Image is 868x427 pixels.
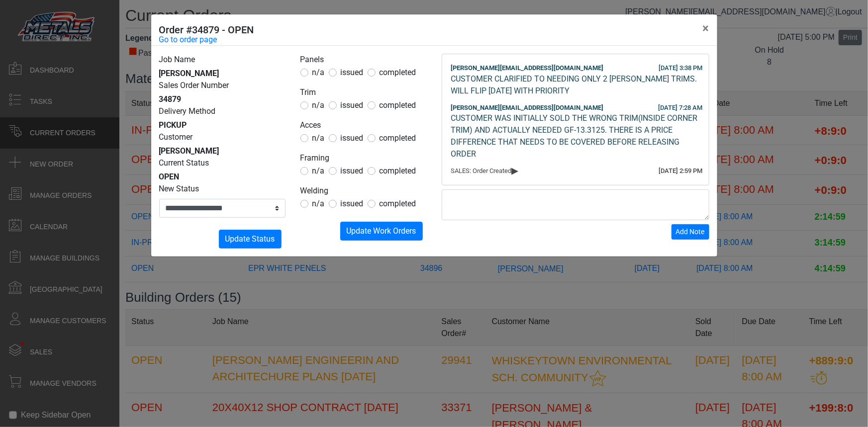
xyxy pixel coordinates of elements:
[159,171,286,183] div: OPEN
[695,14,717,42] button: Close
[159,34,217,46] a: Go to order page
[451,104,604,111] span: [PERSON_NAME][EMAIL_ADDRESS][DOMAIN_NAME]
[159,131,193,143] label: Customer
[341,100,364,110] span: issued
[672,224,709,240] button: Add Note
[312,166,325,175] span: n/a
[159,69,219,78] span: [PERSON_NAME]
[159,54,195,66] label: Job Name
[312,133,325,143] span: n/a
[159,145,286,157] div: [PERSON_NAME]
[451,73,700,97] div: CUSTOMER CLARIFIED TO NEEDING ONLY 2 [PERSON_NAME] TRIMS. WILL FLIP [DATE] WITH PRIORITY
[676,228,705,236] span: Add Note
[159,105,216,117] label: Delivery Method
[340,222,423,241] button: Update Work Orders
[341,166,364,175] span: issued
[512,167,519,173] span: ▸
[219,230,282,249] button: Update Status
[312,199,325,208] span: n/a
[300,185,427,198] legend: Welding
[341,199,364,208] span: issued
[380,100,416,110] span: completed
[341,133,364,143] span: issued
[300,86,427,99] legend: Trim
[312,68,325,77] span: n/a
[451,64,604,72] span: [PERSON_NAME][EMAIL_ADDRESS][DOMAIN_NAME]
[159,22,254,37] h5: Order #34879 - OPEN
[659,166,703,176] div: [DATE] 2:59 PM
[159,119,286,131] div: PICKUP
[659,63,703,73] div: [DATE] 3:38 PM
[380,166,416,175] span: completed
[380,68,416,77] span: completed
[159,80,229,91] label: Sales Order Number
[300,119,427,132] legend: Acces
[312,100,325,110] span: n/a
[300,54,427,67] legend: Panels
[341,68,364,77] span: issued
[347,226,416,236] span: Update Work Orders
[380,133,416,143] span: completed
[300,152,427,165] legend: Framing
[451,112,700,160] div: CUSTOMER WAS INITIALLY SOLD THE WRONG TRIM(INSIDE CORNER TRIM) AND ACTUALLY NEEDED GF-13.3125. TH...
[380,199,416,208] span: completed
[451,166,700,176] div: SALES: Order Created
[159,157,209,169] label: Current Status
[159,183,199,195] label: New Status
[159,93,286,105] div: 34879
[225,234,275,244] span: Update Status
[659,103,703,113] div: [DATE] 7:28 AM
